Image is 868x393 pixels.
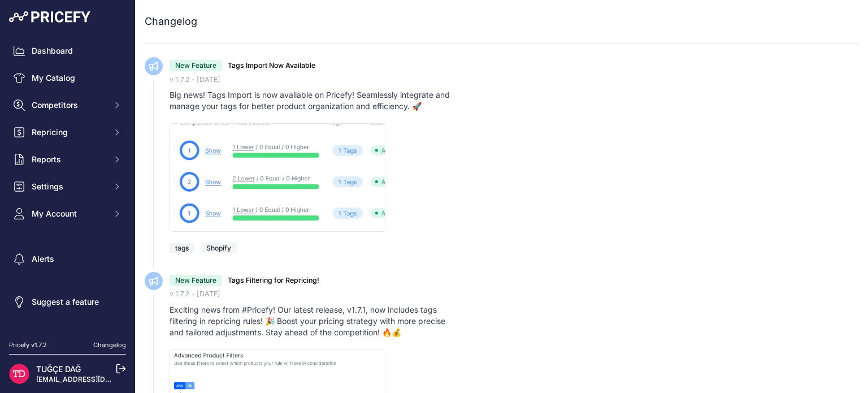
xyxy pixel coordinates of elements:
[145,14,197,29] h2: Changelog
[170,89,459,112] div: Big news! Tags Import is now available on Pricefy! Seamlessly integrate and manage your tags for ...
[36,375,154,383] a: [EMAIL_ADDRESS][DOMAIN_NAME]
[228,61,315,71] h3: Tags Import Now Available
[36,364,81,374] a: TUĞÇE DAĞ
[170,60,222,71] div: New Feature
[9,41,126,327] nav: Sidebar
[93,341,126,349] a: Changelog
[9,204,126,224] button: My Account
[170,243,194,253] span: tags
[170,275,222,286] div: New Feature
[9,95,126,115] button: Competitors
[9,340,47,350] div: Pricefy v1.7.2
[228,275,319,286] h3: Tags Filtering for Repricing!
[9,11,90,23] img: Pricefy Logo
[170,75,859,85] div: v 1.7.2 - [DATE]
[201,243,237,253] span: Shopify
[9,68,126,88] a: My Catalog
[32,181,106,192] span: Settings
[9,292,126,312] a: Suggest a feature
[9,176,126,197] button: Settings
[32,154,106,165] span: Reports
[9,149,126,170] button: Reports
[9,249,126,269] a: Alerts
[170,304,459,338] div: Exciting news from #Pricefy! Our latest release, v1.7.1, now includes tags filtering in repricing...
[9,122,126,142] button: Repricing
[170,289,859,300] div: v 1.7.2 - [DATE]
[32,208,106,219] span: My Account
[9,41,126,61] a: Dashboard
[32,100,106,111] span: Competitors
[32,127,106,138] span: Repricing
